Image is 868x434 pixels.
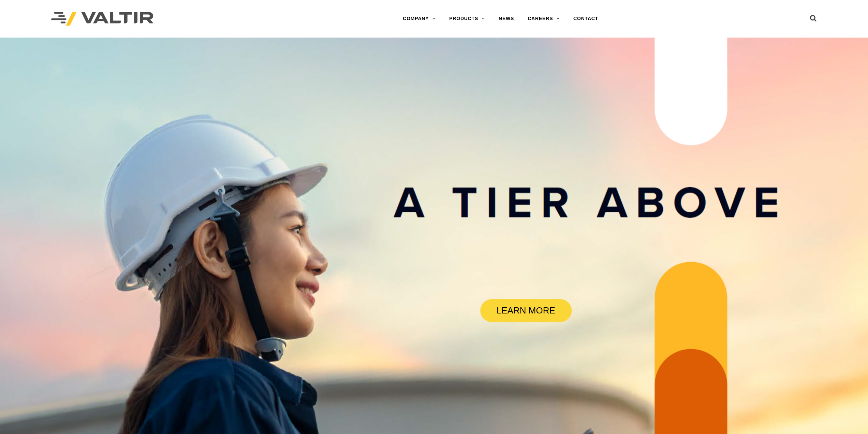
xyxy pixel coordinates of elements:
a: COMPANY [396,12,442,26]
a: CAREERS [521,12,567,26]
a: PRODUCTS [442,12,492,26]
a: CONTACT [567,12,605,26]
a: LEARN MORE [480,299,572,322]
img: Valtir [51,12,153,26]
a: NEWS [492,12,521,26]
